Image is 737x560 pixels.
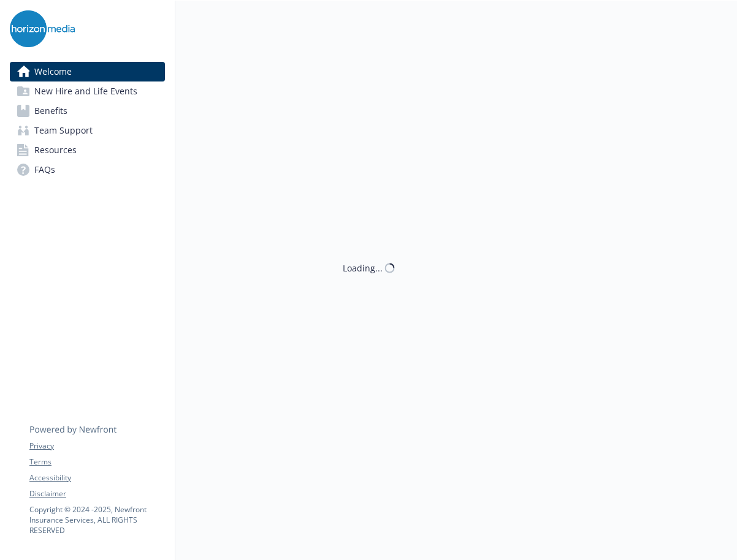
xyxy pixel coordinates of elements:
[10,121,165,140] a: Team Support
[343,262,383,274] div: Loading...
[10,81,165,101] a: New Hire and Life Events
[29,441,164,452] a: Privacy
[10,160,165,180] a: FAQs
[29,488,164,499] a: Disclaimer
[29,472,164,483] a: Accessibility
[34,81,137,101] span: New Hire and Life Events
[34,140,77,160] span: Resources
[34,101,67,121] span: Benefits
[34,160,55,180] span: FAQs
[10,140,165,160] a: Resources
[10,101,165,121] a: Benefits
[10,62,165,81] a: Welcome
[34,121,93,140] span: Team Support
[29,456,164,467] a: Terms
[29,504,164,535] p: Copyright © 2024 - 2025 , Newfront Insurance Services, ALL RIGHTS RESERVED
[34,62,72,81] span: Welcome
